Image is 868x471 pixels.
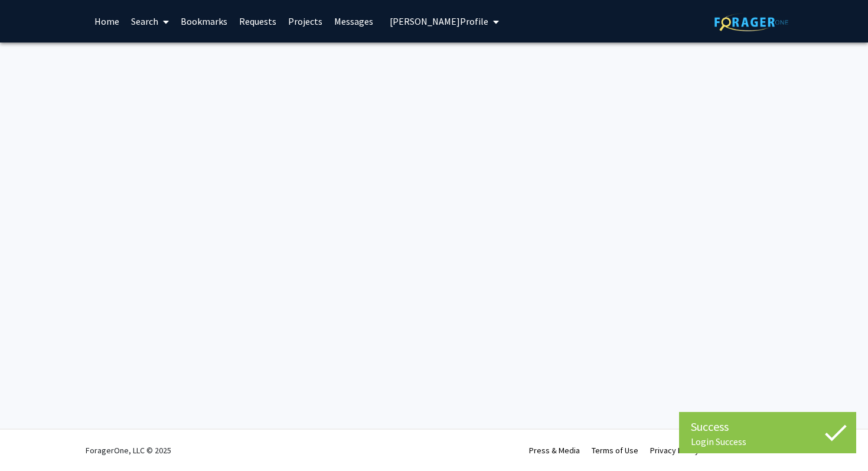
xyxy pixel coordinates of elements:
[691,436,844,447] div: Login Success
[592,445,638,456] a: Terms of Use
[89,1,125,42] a: Home
[125,1,175,42] a: Search
[714,13,788,31] img: ForagerOne Logo
[650,445,699,456] a: Privacy Policy
[175,1,233,42] a: Bookmarks
[529,445,580,456] a: Press & Media
[282,1,328,42] a: Projects
[691,418,844,436] div: Success
[328,1,379,42] a: Messages
[390,15,488,27] span: [PERSON_NAME] Profile
[86,430,171,471] div: ForagerOne, LLC © 2025
[233,1,282,42] a: Requests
